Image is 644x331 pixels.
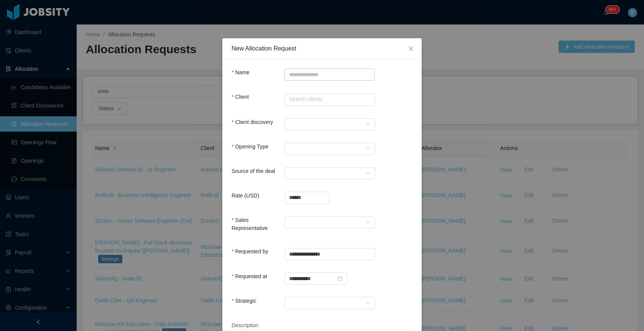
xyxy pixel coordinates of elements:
i: icon: calendar [337,276,343,281]
button: Close [400,38,422,60]
label: Requested by [232,248,268,254]
label: Opening Type [232,143,268,150]
label: Sales Representative [232,217,268,231]
label: Requested at [232,273,267,279]
i: icon: down [366,301,370,306]
label: Source of the deal [232,168,275,174]
span: Description [232,322,258,328]
i: icon: down [366,171,370,176]
label: Client discovery [232,119,273,125]
input: Rate (USD) [285,192,329,204]
label: Client [232,94,249,100]
i: icon: down [366,147,370,152]
i: icon: down [366,220,370,225]
label: Strategic [232,298,256,304]
label: Name [232,69,250,75]
input: Name [284,68,375,81]
label: Rate (USD) [232,192,259,199]
div: New Allocation Request [232,44,412,53]
i: icon: down [366,122,370,127]
i: icon: close [408,46,414,52]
